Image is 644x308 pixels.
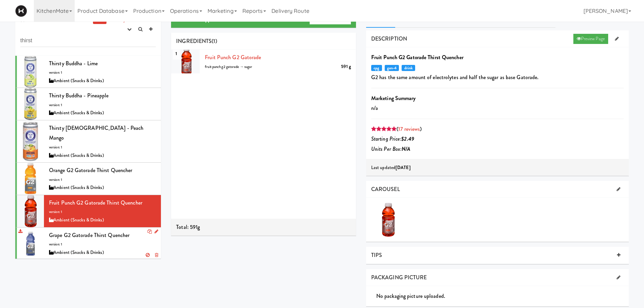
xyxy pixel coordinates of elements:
[49,70,62,75] span: version: 1
[176,37,212,45] span: INGREDIENTS
[49,151,156,160] div: Ambient (Snacks & Drinks)
[371,274,427,281] span: PACKAGING PICTURE
[341,63,351,71] div: 591 g
[15,163,161,195] li: Orange G2 Gatorade Thirst Quencherversion: 1Ambient (Snacks & Drinks)
[371,65,382,71] span: cpg
[49,209,62,214] span: version: 1
[371,164,411,171] span: Last updated
[402,145,410,153] b: N/A
[376,291,629,301] div: No packaging picture uploaded.
[49,184,156,192] div: Ambient (Snacks & Drinks)
[371,94,416,102] b: Marketing Summary
[15,120,161,163] li: Thirsty [DEMOGRAPHIC_DATA] - Peach Mangoversion: 1Ambient (Snacks & Drinks)
[398,125,420,133] a: 17 reviews
[205,64,252,69] span: fruit punch g2 gatorade → sugar
[15,56,161,88] li: Thirsty Buddha - Limeversion: 1Ambient (Snacks & Drinks)
[401,135,414,143] b: $2.49
[396,164,411,171] b: [DATE]
[15,88,161,120] li: Thirsty Buddha - Pineappleversion: 1Ambient (Snacks & Drinks)
[49,124,143,142] span: Thirsty [DEMOGRAPHIC_DATA] - Peach Mango
[49,77,156,85] div: Ambient (Snacks & Drinks)
[49,109,156,117] div: Ambient (Snacks & Drinks)
[371,124,624,134] div: ( )
[573,34,608,44] a: Preview Page
[15,195,161,228] li: Fruit Punch G2 Gatorade Thirst Quencherversion: 1Ambient (Snacks & Drinks)
[371,145,411,153] i: Units Per Box:
[371,135,414,143] i: Starting Price:
[171,50,356,73] li: 1Fruit Punch G2 Gatorade591 gfruit punch g2 gatorade → sugar
[49,102,62,108] span: version: 1
[176,223,200,231] span: Total: 591g
[49,199,142,207] span: Fruit Punch G2 Gatorade Thirst Quencher
[371,35,407,43] span: DESCRIPTION
[49,145,62,150] span: version: 1
[49,242,62,247] span: version: 1
[205,53,261,61] a: Fruit Punch G2 Gatorade
[212,37,217,45] span: (1)
[49,248,156,257] div: Ambient (Snacks & Drinks)
[49,166,132,174] span: Orange G2 Gatorade Thirst Quencher
[20,34,156,47] input: Search dishes
[371,53,463,61] b: Fruit Punch G2 Gatorade Thirst Quencher
[402,65,415,71] span: drink
[15,5,27,17] img: Micromart
[49,177,62,182] span: version: 1
[15,228,161,260] li: Grape G2 Gatorade Thirst Quencherversion: 1Ambient (Snacks & Drinks)
[371,72,624,82] p: G2 has the same amount of electrolytes and half the sugar as base Gatorade.
[49,231,129,239] span: Grape G2 Gatorade Thirst Quencher
[371,251,382,259] span: TIPS
[49,92,109,99] span: Thirsty Buddha - Pineapple
[49,216,156,224] div: Ambient (Snacks & Drinks)
[385,65,399,71] span: gen-4
[371,185,400,193] span: CAROUSEL
[49,60,98,67] span: Thirsty Buddha - Lime
[371,103,624,113] p: n/a
[173,48,180,60] span: 1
